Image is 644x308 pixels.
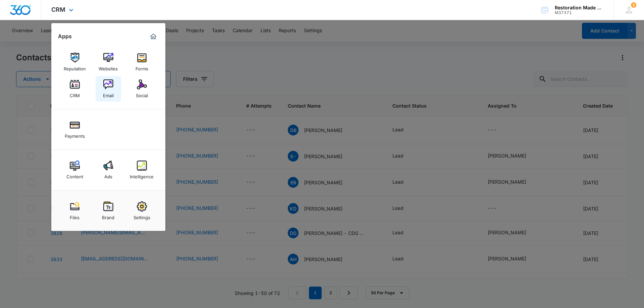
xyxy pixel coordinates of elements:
[66,171,83,179] div: Content
[103,89,114,98] div: Email
[631,2,636,8] div: notifications count
[555,5,604,10] div: account name
[96,76,121,102] a: Email
[96,198,121,224] a: Brand
[65,130,85,139] div: Payments
[102,211,114,220] div: Brand
[64,63,86,71] div: Reputation
[555,10,604,15] div: account id
[136,63,148,71] div: Forms
[631,2,636,8] span: 6
[148,31,159,42] a: Marketing 360® Dashboard
[70,211,79,220] div: Files
[51,6,65,13] span: CRM
[96,157,121,183] a: Ads
[129,157,155,183] a: Intelligence
[62,49,88,75] a: Reputation
[129,49,155,75] a: Forms
[58,33,72,40] h2: Apps
[62,157,88,183] a: Content
[130,171,154,179] div: Intelligence
[129,198,155,224] a: Settings
[133,211,150,220] div: Settings
[99,63,118,71] div: Websites
[70,89,80,98] div: CRM
[129,76,155,102] a: Social
[136,89,148,98] div: Social
[62,117,88,142] a: Payments
[62,76,88,102] a: CRM
[62,198,88,224] a: Files
[96,49,121,75] a: Websites
[104,171,112,179] div: Ads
